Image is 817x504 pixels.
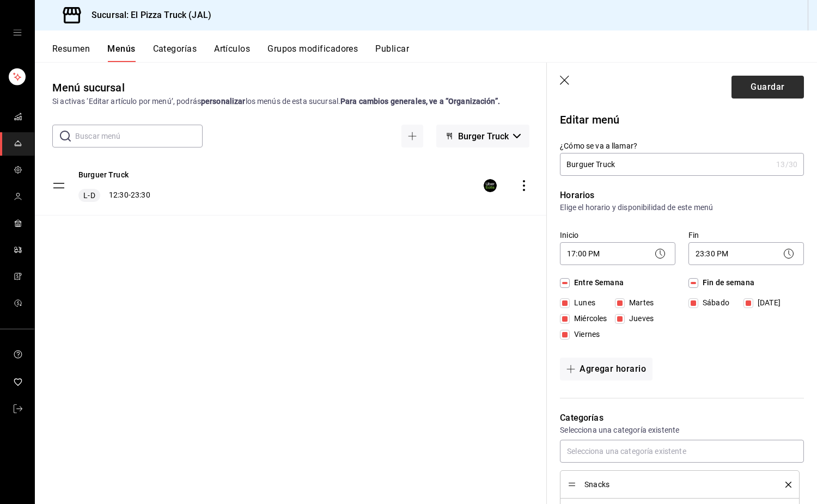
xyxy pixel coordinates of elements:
label: ¿Cómo se va a llamar? [560,142,804,150]
div: 13 /30 [776,159,797,170]
button: Burger Truck [436,125,529,147]
label: Inicio [560,231,675,239]
label: Fin [688,231,804,239]
span: Viernes [570,329,600,340]
span: Lunes [570,297,595,309]
button: Burguer Truck [78,169,129,180]
span: Fin de semana [698,277,754,288]
p: Horarios [560,189,804,202]
button: Categorías [153,44,197,62]
p: Selecciona una categoría existente [560,425,804,435]
span: Martes [625,297,654,309]
span: [DATE] [753,297,781,309]
button: Publicar [375,44,409,62]
div: navigation tabs [52,44,817,62]
button: Resumen [52,44,90,62]
div: 17:00 PM [560,242,675,265]
p: Elige el horario y disponibilidad de este menú [560,202,804,213]
div: Menú sucursal [52,79,125,96]
button: Menús [107,44,135,62]
table: menu-maker-table [35,156,547,216]
button: Agregar horario [560,358,653,380]
button: Artículos [214,44,250,62]
button: delete [778,482,791,488]
span: Entre Semana [570,277,624,288]
span: Miércoles [570,313,607,324]
div: 23:30 PM [688,242,804,265]
h3: Sucursal: El Pizza Truck (JAL) [83,9,211,22]
span: L-D [81,190,97,201]
strong: personalizar [201,97,246,106]
span: Jueves [625,313,654,324]
button: drag [52,179,65,192]
input: Buscar menú [75,125,203,147]
button: Guardar [731,76,804,99]
button: Grupos modificadores [267,44,358,62]
input: Selecciona una categoría existente [560,440,804,463]
div: Si activas ‘Editar artículo por menú’, podrás los menús de esta sucursal. [52,96,529,107]
button: actions [519,180,529,191]
span: Sábado [698,297,729,309]
p: Editar menú [560,112,804,128]
button: open drawer [13,28,22,37]
span: Snacks [584,481,769,488]
p: Categorías [560,411,804,425]
div: 12:30 - 23:30 [78,189,150,202]
span: Burger Truck [458,131,509,142]
strong: Para cambios generales, ve a “Organización”. [340,97,500,106]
